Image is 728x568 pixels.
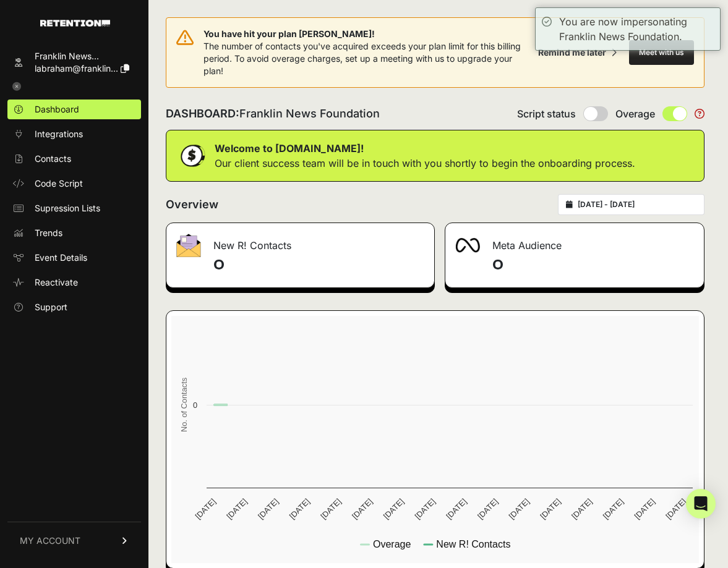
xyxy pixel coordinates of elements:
[7,124,141,144] a: Integrations
[507,497,531,521] text: [DATE]
[559,14,714,44] div: You are now impersonating Franklin News Foundation.
[350,497,374,521] text: [DATE]
[256,497,280,521] text: [DATE]
[7,223,141,243] a: Trends
[7,149,141,169] a: Contacts
[455,238,480,253] img: fa-meta-2f981b61bb99beabf952f7030308934f19ce035c18b003e963880cc3fabeebb7.png
[492,255,695,275] h4: 0
[7,273,141,292] a: Reactivate
[445,223,704,260] div: Meta Audience
[382,497,406,521] text: [DATE]
[35,63,118,74] span: labraham@franklin...
[215,142,364,155] strong: Welcome to [DOMAIN_NAME]!
[35,276,78,289] span: Reactivate
[35,252,87,264] span: Event Details
[176,234,201,257] img: fa-envelope-19ae18322b30453b285274b1b8af3d052b27d846a4fbe8435d1a52b978f639a2.png
[35,153,71,165] span: Contacts
[35,177,83,190] span: Code Script
[203,28,533,40] span: You have hit your plan [PERSON_NAME]!
[7,297,141,317] a: Support
[444,497,468,521] text: [DATE]
[166,196,218,213] h2: Overview
[288,497,312,521] text: [DATE]
[664,497,688,521] text: [DATE]
[35,103,79,116] span: Dashboard
[194,497,218,521] text: [DATE]
[35,301,67,313] span: Support
[7,174,141,193] a: Code Script
[215,156,635,171] p: Our client success team will be in touch with you shortly to begin the onboarding process.
[517,106,576,121] span: Script status
[533,41,622,64] button: Remind me later
[7,46,141,78] a: Franklin News... labraham@franklin...
[686,489,716,519] div: Open Intercom Messenger
[319,497,343,521] text: [DATE]
[35,227,62,239] span: Trends
[40,20,110,27] img: Retention.com
[7,248,141,268] a: Event Details
[213,255,424,275] h4: 0
[7,522,141,559] a: MY ACCOUNT
[538,497,562,521] text: [DATE]
[629,40,694,65] button: Meet with us
[35,202,100,214] span: Supression Lists
[239,107,380,120] span: Franklin News Foundation
[476,497,500,521] text: [DATE]
[193,401,197,410] text: 0
[176,140,207,171] img: dollar-coin-05c43ed7efb7bc0c12610022525b4bbbb207c7efeef5aecc26f025e68dcafac9.png
[225,497,249,521] text: [DATE]
[20,535,80,547] span: MY ACCOUNT
[166,105,380,122] h2: DASHBOARD:
[35,50,129,62] div: Franklin News...
[538,46,606,59] div: Remind me later
[632,497,656,521] text: [DATE]
[615,106,655,121] span: Overage
[35,128,83,140] span: Integrations
[570,497,594,521] text: [DATE]
[7,198,141,218] a: Supression Lists
[166,223,434,260] div: New R! Contacts
[179,378,189,432] text: No. of Contacts
[436,539,510,549] text: New R! Contacts
[203,41,521,76] span: The number of contacts you've acquired exceeds your plan limit for this billing period. To avoid ...
[373,539,411,549] text: Overage
[413,497,437,521] text: [DATE]
[7,100,141,119] a: Dashboard
[601,497,625,521] text: [DATE]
